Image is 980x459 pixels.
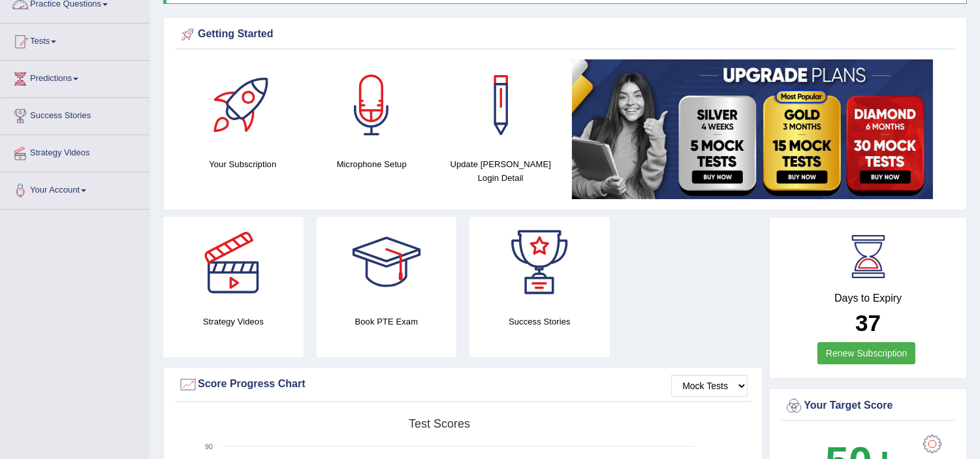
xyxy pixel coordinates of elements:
text: 90 [205,443,213,451]
a: Your Account [1,172,150,205]
a: Tests [1,24,150,56]
a: Predictions [1,61,150,93]
a: Success Stories [1,98,150,131]
div: Your Target Score [784,396,952,416]
img: small5.jpg [572,59,933,199]
a: Renew Subscription [817,342,916,364]
h4: Strategy Videos [163,315,304,328]
div: Score Progress Chart [178,375,748,394]
tspan: Test scores [409,417,470,430]
h4: Book PTE Exam [317,315,457,328]
h4: Days to Expiry [784,293,952,304]
h4: Your Subscription [185,157,301,171]
a: Strategy Videos [1,135,150,168]
b: 37 [855,310,881,336]
div: Getting Started [178,25,952,44]
h4: Update [PERSON_NAME] Login Detail [443,157,559,185]
h4: Success Stories [469,315,610,328]
h4: Microphone Setup [314,157,430,171]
